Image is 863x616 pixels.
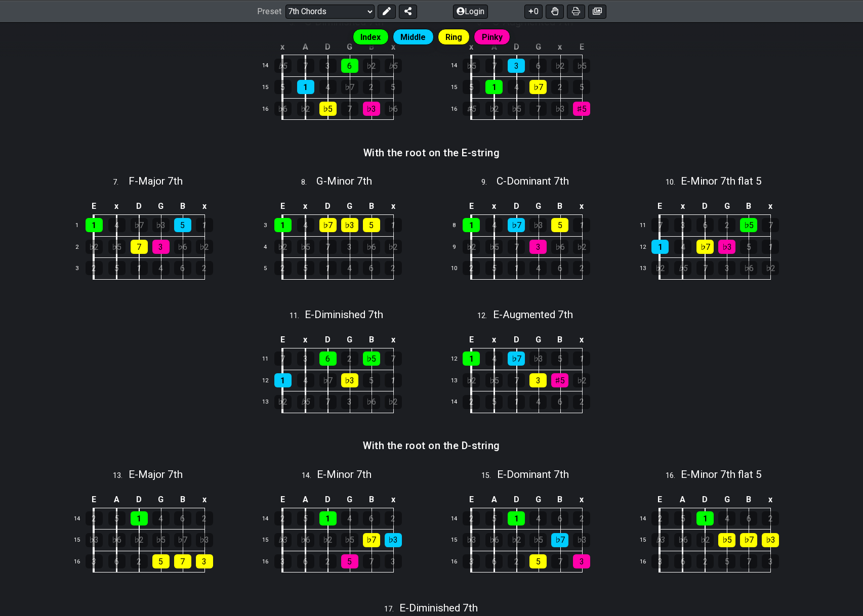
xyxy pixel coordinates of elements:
div: 3 [341,395,358,409]
div: ♭3 [718,240,735,254]
td: 4 [258,236,282,258]
div: ♭2 [573,373,590,387]
h3: With the root on the E-string [363,147,500,158]
div: ♭3 [529,218,547,232]
div: 6 [551,511,568,525]
div: 1 [385,373,402,387]
div: ♭5 [274,59,292,73]
div: ♯5 [551,373,568,387]
button: Edit Preset [378,4,396,18]
div: ♭3 [86,533,103,547]
button: Share Preset [399,4,417,18]
td: G [150,198,172,215]
div: 7 [131,240,148,254]
td: A [105,492,128,508]
div: ♭6 [385,102,402,116]
span: C - Dominant 7th [497,175,569,187]
div: ♭7 [319,373,337,387]
td: 15 [446,530,471,551]
td: B [738,198,760,215]
div: ♭2 [551,59,568,73]
span: Ring [445,30,462,45]
td: x [193,198,215,215]
div: ♭6 [551,240,568,254]
div: 6 [174,261,191,275]
div: ♭6 [363,395,380,409]
td: x [571,198,593,215]
button: 0 [524,4,543,18]
div: 3 [718,261,735,275]
td: E [83,198,106,215]
span: F - Major 7th [129,175,183,187]
div: ♭2 [274,240,292,254]
td: 1 [69,214,94,236]
div: ♭5 [319,102,337,116]
td: x [294,198,317,215]
div: 4 [529,261,547,275]
div: 6 [363,261,380,275]
div: ♭3 [341,218,358,232]
div: 2 [573,511,590,525]
div: 7 [485,59,503,73]
div: 7 [274,351,292,366]
td: A [483,492,506,508]
div: ♭5 [297,240,314,254]
td: 12 [258,370,282,391]
span: Preset [257,7,281,16]
div: 1 [463,351,480,366]
td: x [571,492,593,508]
div: ♭6 [740,261,757,275]
div: ♭5 [152,533,170,547]
div: ♭2 [363,59,380,73]
td: x [483,332,506,348]
span: 8 . [301,177,316,188]
span: 12 . [477,311,492,322]
div: ♭7 [508,218,525,232]
td: D [128,492,150,508]
div: 2 [718,218,735,232]
div: 5 [385,80,402,94]
div: 2 [762,511,779,525]
div: 6 [696,218,714,232]
button: Toggle Dexterity for all fretkits [546,4,564,18]
button: Login [453,4,488,18]
div: 3 [508,59,525,73]
div: 2 [196,261,213,275]
td: D [694,492,716,508]
div: ♭2 [131,533,148,547]
div: 6 [174,511,191,525]
td: G [339,198,360,215]
div: 6 [551,395,568,409]
div: 1 [508,261,525,275]
div: 6 [551,261,568,275]
div: ♭3 [341,373,358,387]
div: 5 [485,511,503,525]
td: 14 [258,508,282,530]
div: 4 [529,511,547,525]
div: ♭2 [762,261,779,275]
td: 3 [258,214,282,236]
td: 15 [69,530,94,551]
div: 3 [529,373,547,387]
td: G [716,492,738,508]
td: E [460,198,483,215]
div: 5 [108,511,126,525]
div: ♭5 [740,218,757,232]
div: 2 [385,511,402,525]
div: 2 [385,261,402,275]
div: 5 [274,80,292,94]
div: 7 [297,59,314,73]
td: B [549,332,571,348]
div: 2 [274,261,292,275]
div: 2 [196,511,213,525]
td: E [648,492,672,508]
div: 5 [363,218,380,232]
div: 3 [674,218,691,232]
div: 5 [573,80,590,94]
div: ♭5 [108,240,126,254]
td: 15 [258,530,282,551]
div: 7 [385,351,402,366]
td: x [760,492,782,508]
div: 2 [463,395,480,409]
div: ♭7 [319,218,337,232]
